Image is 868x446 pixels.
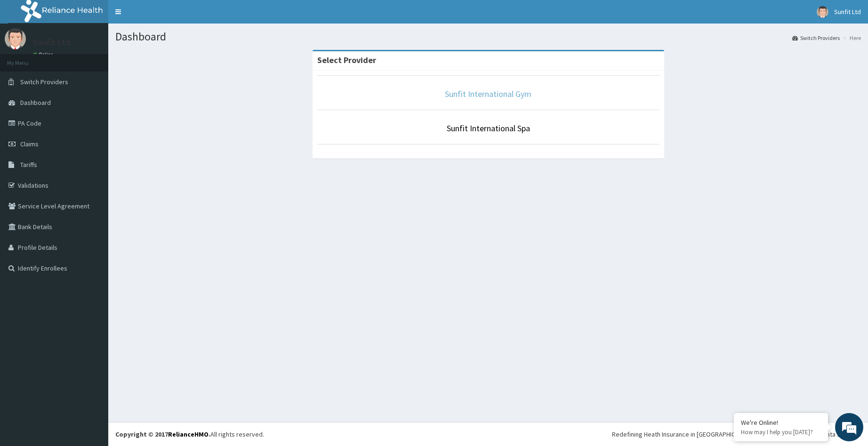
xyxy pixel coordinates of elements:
[741,428,821,436] p: How may I help you today?
[168,430,209,438] a: RelianceHMO
[49,53,158,65] div: Chat with us now
[17,47,38,71] img: d_794563401_company_1708531726252_794563401
[612,430,861,439] div: Redefining Heath Insurance in [GEOGRAPHIC_DATA] using Telemedicine and Data Science!
[115,31,861,43] h1: Dashboard
[445,88,531,99] a: Sunfit International Gym
[5,28,26,49] img: User Image
[20,160,37,169] span: Tariffs
[817,6,828,18] img: User Image
[33,38,70,47] p: Sunfit Ltd
[20,98,51,107] span: Dashboard
[792,34,840,42] a: Switch Providers
[841,34,861,42] li: Here
[447,123,530,134] a: Sunfit International Spa
[108,422,868,446] footer: All rights reserved.
[20,140,39,148] span: Claims
[115,430,210,438] strong: Copyright © 2017 .
[33,51,56,58] a: Online
[55,119,130,214] span: We're online!
[834,8,861,16] span: Sunfit Ltd
[154,5,177,27] div: Minimize live chat window
[317,55,376,65] strong: Select Provider
[5,257,179,290] textarea: Type your message and hit 'Enter'
[741,418,821,427] div: We're Online!
[20,78,68,86] span: Switch Providers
